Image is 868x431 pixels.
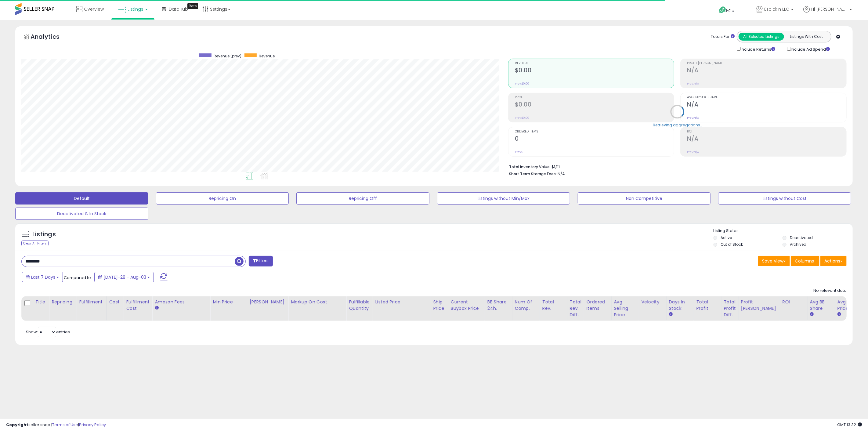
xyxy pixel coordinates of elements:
[26,329,70,335] span: Show: entries
[820,256,847,266] button: Actions
[714,2,747,20] a: Help
[669,312,673,317] small: Days In Stock.
[375,299,428,305] div: Listed Price
[349,299,370,312] div: Fulfillable Quantity
[741,299,777,312] div: Profit [PERSON_NAME]
[810,299,832,312] div: Avg BB Share
[214,53,241,59] span: Revenue (prev)
[187,3,198,9] div: Tooltip anchor
[109,299,121,305] div: Cost
[169,6,188,12] span: DataHub
[128,6,143,12] span: Listings
[156,192,289,205] button: Repricing On
[64,275,92,281] span: Compared to:
[790,242,806,247] label: Archived
[15,192,148,205] button: Default
[22,272,63,282] button: Last 7 Days
[288,296,346,321] th: The percentage added to the cost of goods (COGS) that forms the calculator for Min & Max prices.
[155,299,208,305] div: Amazon Fees
[783,45,840,53] div: Include Ad Spend
[813,288,847,294] div: No relevant data
[721,242,743,247] label: Out of Stock
[837,312,841,317] small: Avg Win Price.
[291,299,344,305] div: Markup on Cost
[795,258,814,264] span: Columns
[711,34,735,40] div: Totals For
[784,33,829,41] button: Listings With Cost
[451,299,482,312] div: Current Buybox Price
[15,208,148,220] button: Deactivated & In Stock
[35,299,46,305] div: Title
[803,6,852,20] a: Hi [PERSON_NAME]
[669,299,691,312] div: Days In Stock
[811,6,848,12] span: Hi [PERSON_NAME]
[696,299,719,312] div: Total Profit
[721,235,732,240] label: Active
[79,299,104,305] div: Fulfillment
[714,228,853,234] p: Listing States:
[719,6,726,14] i: Get Help
[155,305,158,311] small: Amazon Fees.
[433,299,446,312] div: Ship Price
[437,192,570,205] button: Listings without Min/Max
[732,45,783,53] div: Include Returns
[739,33,784,41] button: All Selected Listings
[542,299,565,312] div: Total Rev.
[570,299,581,318] div: Total Rev. Diff.
[31,32,71,42] h5: Analytics
[213,299,244,305] div: Min Price
[84,6,104,12] span: Overview
[259,53,275,59] span: Revenue
[587,299,609,312] div: Ordered Items
[790,235,813,240] label: Deactivated
[52,299,74,305] div: Repricing
[653,122,702,128] div: Retrieving aggregations..
[249,299,286,305] div: [PERSON_NAME]
[249,256,273,266] button: Filters
[837,299,860,312] div: Avg Win Price
[487,299,510,312] div: BB Share 24h.
[103,274,146,280] span: [DATE]-28 - Aug-03
[21,241,49,246] div: Clear All Filters
[32,230,56,239] h5: Listings
[783,299,805,305] div: ROI
[764,6,789,12] span: Ezpickin LLC
[515,299,537,312] div: Num of Comp.
[758,256,790,266] button: Save View
[642,299,664,305] div: Velocity
[126,299,150,312] div: Fulfillment Cost
[31,274,55,280] span: Last 7 Days
[724,299,736,318] div: Total Profit Diff.
[791,256,819,266] button: Columns
[94,272,154,282] button: [DATE]-28 - Aug-03
[718,192,851,205] button: Listings without Cost
[614,299,636,318] div: Avg Selling Price
[578,192,711,205] button: Non Competitive
[810,312,814,317] small: Avg BB Share.
[296,192,429,205] button: Repricing Off
[726,8,735,13] span: Help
